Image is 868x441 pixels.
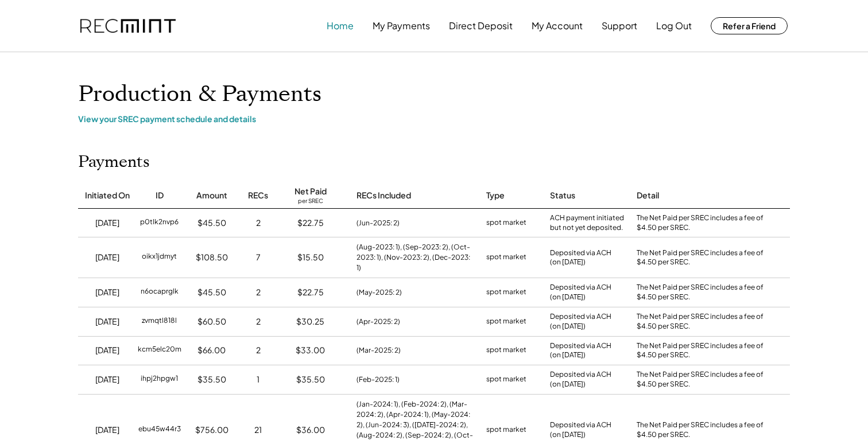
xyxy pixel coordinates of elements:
div: $108.50 [196,252,228,263]
div: spot market [486,252,526,263]
div: [DATE] [95,287,119,298]
div: $35.50 [197,374,226,385]
div: spot market [486,287,526,298]
div: The Net Paid per SREC includes a fee of $4.50 per SREC. [637,420,769,440]
button: Home [327,14,354,37]
div: Status [550,190,575,201]
div: $33.00 [296,345,325,356]
div: kcm5elc20m [138,345,181,356]
div: (May-2025: 2) [356,287,402,298]
div: ihpj2hpgw1 [141,374,178,385]
button: Support [602,14,637,37]
div: $15.50 [297,252,324,263]
div: [DATE] [95,374,119,385]
div: The Net Paid per SREC includes a fee of $4.50 per SREC. [637,370,769,389]
div: The Net Paid per SREC includes a fee of $4.50 per SREC. [637,341,769,361]
div: (Feb-2025: 1) [356,374,400,385]
div: 21 [254,424,262,436]
div: spot market [486,217,526,229]
div: Deposited via ACH (on [DATE]) [550,283,611,302]
div: ACH payment initiated but not yet deposited. [550,213,625,233]
div: $45.50 [197,287,226,298]
div: [DATE] [95,345,119,356]
div: $30.25 [296,316,324,327]
div: Detail [637,190,659,201]
div: Initiated On [85,190,130,201]
div: $36.00 [296,424,325,436]
div: Type [486,190,505,201]
div: spot market [486,345,526,356]
h2: Payments [78,153,150,172]
div: The Net Paid per SREC includes a fee of $4.50 per SREC. [637,213,769,233]
div: (Aug-2023: 1), (Sep-2023: 2), (Oct-2023: 1), (Nov-2023: 2), (Dec-2023: 1) [356,242,475,273]
div: [DATE] [95,316,119,327]
div: View your SREC payment schedule and details [78,114,790,124]
div: spot market [486,316,526,327]
div: RECs Included [356,190,411,201]
button: Log Out [656,14,692,37]
div: Net Paid [294,186,327,197]
div: $22.75 [297,287,324,298]
div: $45.50 [197,217,226,229]
div: spot market [486,424,526,436]
div: $756.00 [195,424,228,436]
div: The Net Paid per SREC includes a fee of $4.50 per SREC. [637,248,769,268]
div: (Jun-2025: 2) [356,218,400,228]
div: 2 [256,217,261,229]
div: Deposited via ACH (on [DATE]) [550,420,611,440]
div: ID [156,190,164,201]
div: (Mar-2025: 2) [356,345,401,356]
div: (Apr-2025: 2) [356,317,400,327]
div: oikx1jdmyt [142,252,177,263]
div: $66.00 [197,345,226,356]
div: ebu45w44r3 [138,424,181,436]
div: Amount [196,190,227,201]
div: spot market [486,374,526,385]
div: The Net Paid per SREC includes a fee of $4.50 per SREC. [637,312,769,331]
h1: Production & Payments [78,81,790,108]
div: zvmqtl818l [142,316,177,327]
div: 2 [256,316,261,327]
div: 7 [256,252,261,263]
div: RECs [248,190,268,201]
div: Deposited via ACH (on [DATE]) [550,248,611,268]
button: Direct Deposit [449,14,513,37]
div: 2 [256,287,261,298]
div: $35.50 [296,374,325,385]
button: Refer a Friend [711,17,788,34]
div: Deposited via ACH (on [DATE]) [550,341,611,361]
div: The Net Paid per SREC includes a fee of $4.50 per SREC. [637,283,769,302]
div: [DATE] [95,424,119,436]
img: recmint-logotype%403x.png [80,19,176,33]
div: 2 [256,345,261,356]
div: Deposited via ACH (on [DATE]) [550,370,611,389]
div: n6ocaprglk [141,287,179,298]
button: My Payments [373,14,430,37]
div: [DATE] [95,252,119,263]
div: [DATE] [95,217,119,229]
div: p0tlk2nvp6 [140,217,179,229]
div: $60.50 [197,316,226,327]
div: $22.75 [297,217,324,229]
div: 1 [257,374,259,385]
div: Deposited via ACH (on [DATE]) [550,312,611,331]
div: per SREC [298,197,323,206]
button: My Account [532,14,583,37]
